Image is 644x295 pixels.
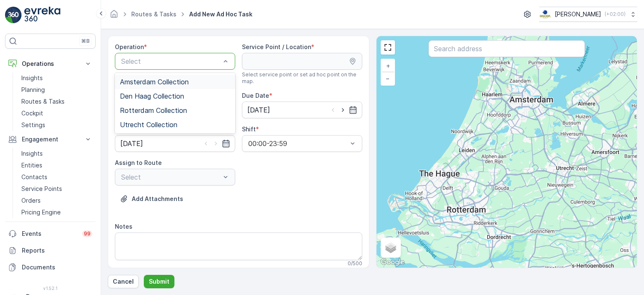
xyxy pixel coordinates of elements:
[5,7,22,23] img: logo
[21,196,41,205] p: Orders
[348,260,362,267] p: 0 / 500
[115,192,188,206] button: Upload File
[22,60,79,68] p: Operations
[109,13,119,20] a: Homepage
[379,257,406,268] a: Open this area in Google Maps (opens a new window)
[555,10,601,18] p: [PERSON_NAME]
[108,275,139,288] button: Cancel
[24,7,60,23] img: logo_light-DOdMpM7g.png
[120,78,189,86] span: Amsterdam Collection
[18,206,96,218] a: Pricing Engine
[149,277,169,286] p: Submit
[386,75,390,82] span: −
[242,92,269,99] label: Due Date
[115,159,162,166] label: Assign to Route
[115,135,235,152] input: dd/mm/yyyy
[84,230,91,237] p: 99
[21,74,43,82] p: Insights
[242,71,362,85] span: Select service point or set ad hoc point on the map.
[382,60,394,72] a: Zoom In
[428,40,585,57] input: Search address
[18,195,96,206] a: Orders
[18,84,96,96] a: Planning
[121,56,221,66] p: Select
[18,159,96,171] a: Entities
[18,119,96,131] a: Settings
[605,11,626,18] p: ( +02:00 )
[379,257,406,268] img: Google
[21,149,43,158] p: Insights
[5,131,96,148] button: Engagement
[22,263,92,272] p: Documents
[21,161,42,170] p: Entities
[22,246,92,255] p: Reports
[21,185,62,193] p: Service Points
[5,286,96,291] span: v 1.52.1
[5,242,96,259] a: Reports
[539,10,551,19] img: basis-logo_rgb2x.png
[115,43,144,50] label: Operation
[242,102,362,118] input: dd/mm/yyyy
[382,72,394,85] a: Zoom Out
[539,7,637,22] button: [PERSON_NAME](+02:00)
[18,171,96,183] a: Contacts
[18,96,96,107] a: Routes & Tasks
[242,43,311,50] label: Service Point / Location
[113,277,134,286] p: Cancel
[242,125,256,133] label: Shift
[115,223,132,230] label: Notes
[21,121,45,129] p: Settings
[18,183,96,195] a: Service Points
[22,230,77,238] p: Events
[18,107,96,119] a: Cockpit
[382,41,394,54] a: View Fullscreen
[81,38,90,44] p: ⌘B
[131,10,177,18] a: Routes & Tasks
[21,109,43,117] p: Cockpit
[21,208,61,217] p: Pricing Engine
[21,86,45,94] p: Planning
[120,121,177,128] span: Utrecht Collection
[187,10,254,18] span: Add New Ad Hoc Task
[21,97,65,106] p: Routes & Tasks
[21,173,47,181] p: Contacts
[132,195,183,203] p: Add Attachments
[18,72,96,84] a: Insights
[382,238,400,257] a: Layers
[22,135,79,144] p: Engagement
[18,148,96,159] a: Insights
[120,107,187,114] span: Rotterdam Collection
[5,225,96,242] a: Events99
[386,62,390,69] span: +
[144,275,174,288] button: Submit
[5,55,96,72] button: Operations
[5,259,96,276] a: Documents
[120,92,184,100] span: Den Haag Collection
